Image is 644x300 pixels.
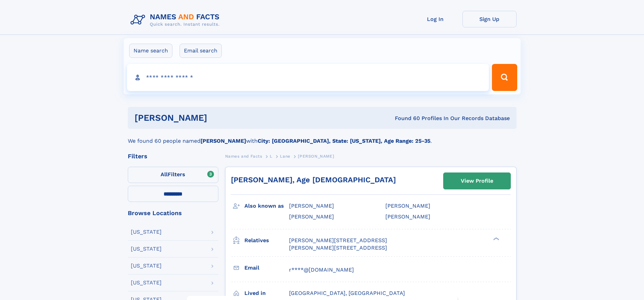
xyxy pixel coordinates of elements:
a: [PERSON_NAME], Age [DEMOGRAPHIC_DATA] [231,176,396,184]
h3: Relatives [244,235,289,246]
div: [US_STATE] [131,280,162,285]
div: ❯ [492,236,500,241]
label: Email search [180,44,222,58]
span: [PERSON_NAME] [385,203,430,209]
div: View Profile [461,173,493,189]
h3: Email [244,262,289,274]
a: L [270,152,272,160]
span: Lane [280,154,290,159]
h3: Also known as [244,200,289,212]
a: Lane [280,152,290,160]
span: All [161,171,168,178]
span: L [270,154,272,159]
div: Filters [128,153,218,159]
a: [PERSON_NAME][STREET_ADDRESS] [289,244,387,252]
button: Search Button [492,64,517,91]
div: We found 60 people named with . [128,129,517,145]
span: [PERSON_NAME] [385,213,430,220]
a: Names and Facts [225,152,262,160]
div: [US_STATE] [131,263,162,269]
span: [PERSON_NAME] [289,213,334,220]
b: [PERSON_NAME] [200,138,246,144]
h3: Lived in [244,287,289,299]
a: View Profile [444,173,510,189]
div: [US_STATE] [131,229,162,235]
a: Sign Up [462,11,517,27]
span: [GEOGRAPHIC_DATA], [GEOGRAPHIC_DATA] [289,290,405,296]
input: search input [127,64,489,91]
div: Found 60 Profiles In Our Records Database [301,115,510,122]
label: Name search [129,44,172,58]
a: [PERSON_NAME][STREET_ADDRESS] [289,237,387,244]
div: Browse Locations [128,210,218,216]
b: City: [GEOGRAPHIC_DATA], State: [US_STATE], Age Range: 25-35 [258,138,430,144]
img: Logo Names and Facts [128,11,225,29]
label: Filters [128,167,218,183]
div: [US_STATE] [131,246,162,252]
a: Log In [408,11,462,27]
span: [PERSON_NAME] [298,154,334,159]
h1: [PERSON_NAME] [135,114,301,122]
span: [PERSON_NAME] [289,203,334,209]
